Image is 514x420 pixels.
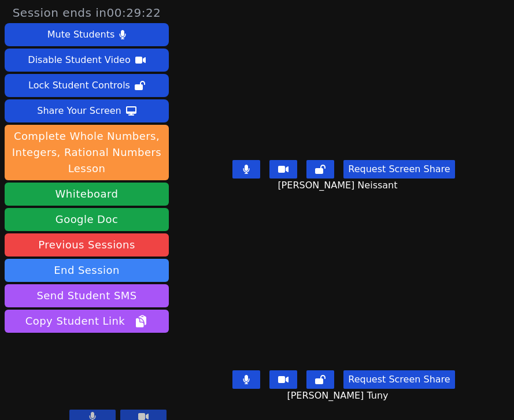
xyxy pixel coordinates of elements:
[107,6,161,20] time: 00:29:22
[5,99,169,122] button: Share Your Screen
[5,259,169,282] button: End Session
[343,370,454,389] button: Request Screen Share
[47,25,114,44] div: Mute Students
[28,51,130,69] div: Disable Student Video
[5,310,169,333] button: Copy Student Link
[13,5,161,21] span: Session ends in
[5,125,169,180] button: Complete Whole Numbers, Integers, Rational Numbers Lesson
[5,49,169,72] button: Disable Student Video
[5,183,169,206] button: Whiteboard
[37,102,121,120] div: Share Your Screen
[28,76,130,95] div: Lock Student Controls
[5,233,169,257] a: Previous Sessions
[5,208,169,231] a: Google Doc
[25,313,148,329] span: Copy Student Link
[278,179,400,192] span: [PERSON_NAME] Neissant
[5,284,169,307] button: Send Student SMS
[5,23,169,46] button: Mute Students
[5,74,169,97] button: Lock Student Controls
[287,389,391,403] span: [PERSON_NAME] Tuny
[343,160,454,179] button: Request Screen Share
